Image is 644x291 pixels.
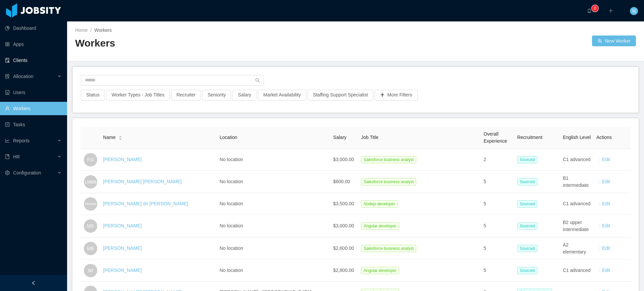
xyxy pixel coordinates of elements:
span: $2,600.00 [333,245,354,251]
span: LMBB [85,175,96,188]
span: Sourced [517,245,538,252]
span: $600.00 [333,179,350,184]
a: Sourced [517,179,540,184]
button: Status [81,90,105,100]
a: [PERSON_NAME] [103,157,142,162]
span: Sourced [517,267,538,274]
a: icon: userWorkers [5,102,62,115]
span: Configuration [13,170,41,175]
span: N [632,7,636,15]
a: Sourced [517,157,540,162]
button: icon: plusMore Filters [375,90,418,100]
sup: 0 [592,5,598,12]
span: Angular developer [361,222,399,230]
button: Worker Types - Job Titles [106,90,170,100]
td: 5 [481,215,515,237]
span: Recruitment [517,135,542,140]
a: [PERSON_NAME] [103,268,142,273]
a: Edit [602,157,610,162]
a: [PERSON_NAME] [103,223,142,228]
td: No location [217,237,331,260]
button: Recruiter [171,90,201,100]
i: icon: line-chart [5,138,10,143]
a: Sourced [517,201,540,206]
td: C1 advanced [560,193,594,215]
a: Edit [602,223,610,228]
a: [PERSON_NAME] [PERSON_NAME] [103,179,181,184]
a: Sourced [517,268,540,273]
a: Home [75,27,88,33]
span: FO [87,153,94,166]
span: Overall Experience [484,131,507,144]
a: icon: profileTasks [5,118,62,131]
i: icon: plus [608,8,613,13]
span: Sourced [517,178,538,186]
i: icon: book [5,154,10,159]
span: / [90,27,92,33]
h2: Workers [75,37,356,50]
i: icon: caret-up [118,135,122,137]
a: icon: pie-chartDashboard [5,21,62,35]
button: Seniority [202,90,231,100]
i: icon: solution [5,74,10,79]
a: icon: appstoreApps [5,38,62,51]
i: icon: bell [587,8,592,13]
i: icon: caret-down [118,137,122,139]
span: $3,500.00 [333,201,354,206]
td: A2 elementary [560,237,594,260]
td: B1 intermediate [560,171,594,193]
a: Edit [602,268,610,273]
span: HR [13,154,20,159]
a: Sourced [517,245,540,251]
td: No location [217,260,331,282]
span: Location [220,135,237,140]
span: Salesforce business analyst [361,156,416,163]
span: Angular developer [361,267,399,274]
span: Actions [596,135,612,140]
td: No location [217,171,331,193]
button: Staffing Support Specialist [308,90,373,100]
span: Nodejs developer [361,200,397,208]
span: $3,000.00 [333,223,354,228]
i: icon: setting [5,170,10,175]
a: Edit [602,201,610,206]
td: No location [217,215,331,237]
i: icon: search [255,78,260,83]
span: Allocation [13,74,34,79]
td: C1 advanced [560,260,594,282]
span: Salesforce business analyst [361,178,416,186]
td: 5 [481,237,515,260]
a: icon: auditClients [5,54,62,67]
td: C1 advanced [560,149,594,171]
td: 5 [481,171,515,193]
div: Sort [118,135,122,139]
span: Reports [13,138,30,143]
span: Salary [333,135,346,140]
a: Edit [602,245,610,251]
a: [PERSON_NAME] do [PERSON_NAME] [103,201,188,206]
span: Name [103,134,115,141]
a: icon: robotUsers [5,86,62,99]
button: icon: usergroup-addNew Worker [592,35,636,46]
span: IM [88,264,93,277]
button: Market Availability [258,90,306,100]
td: B2 upper intermediate [560,215,594,237]
td: No location [217,149,331,171]
span: Sourced [517,156,538,163]
td: 2 [481,149,515,171]
span: Sourced [517,222,538,230]
td: 5 [481,193,515,215]
a: [PERSON_NAME] [103,245,142,251]
span: MB [87,242,94,255]
button: Salary [232,90,257,100]
span: Workers [94,27,112,33]
span: $3,000.00 [333,157,354,162]
td: 5 [481,260,515,282]
span: MS [87,219,94,233]
span: Job Title [361,135,378,140]
td: No location [217,193,331,215]
a: Sourced [517,223,540,228]
span: RMGdN [85,199,96,208]
span: Salesforce business analyst [361,245,416,252]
